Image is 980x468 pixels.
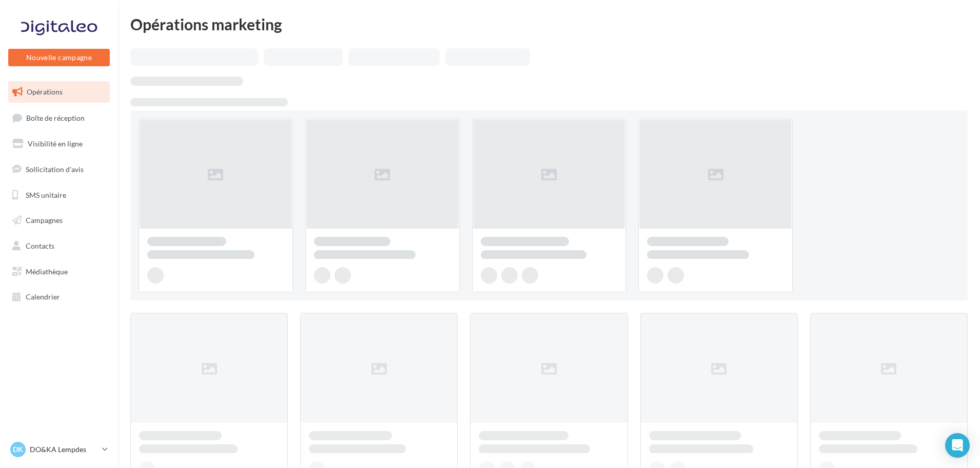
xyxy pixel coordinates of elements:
[6,107,112,129] a: Boîte de réception
[26,165,84,174] span: Sollicitation d'avis
[6,235,112,257] a: Contacts
[26,113,85,122] span: Boîte de réception
[8,49,110,66] button: Nouvelle campagne
[8,440,110,459] a: DK DO&KA Lempdes
[130,16,968,32] div: Opérations marketing
[26,241,54,250] span: Contacts
[6,159,112,180] a: Sollicitation d'avis
[6,261,112,283] a: Médiathèque
[6,210,112,231] a: Campagnes
[26,267,68,276] span: Médiathèque
[6,286,112,308] a: Calendrier
[26,216,63,224] span: Campagnes
[30,444,98,455] p: DO&KA Lempdes
[13,444,23,455] span: DK
[27,87,63,96] span: Opérations
[28,139,83,148] span: Visibilité en ligne
[26,292,60,301] span: Calendrier
[6,133,112,155] a: Visibilité en ligne
[6,81,112,103] a: Opérations
[6,184,112,206] a: SMS unitaire
[26,190,66,199] span: SMS unitaire
[945,433,970,458] div: Open Intercom Messenger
